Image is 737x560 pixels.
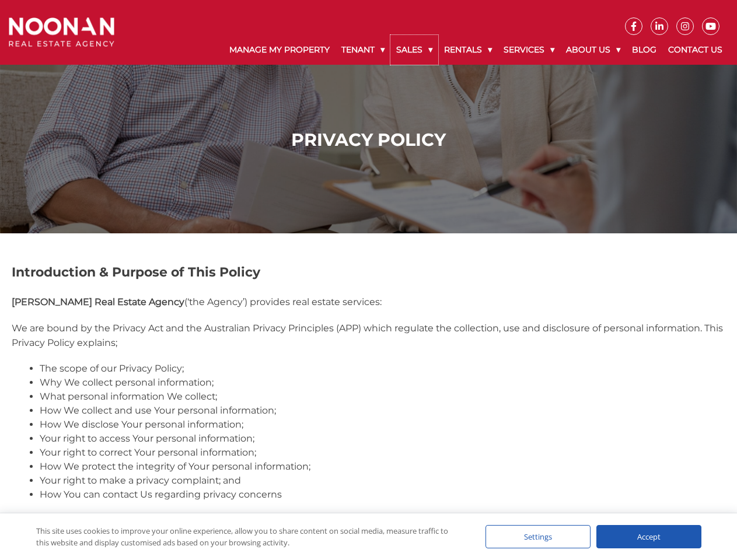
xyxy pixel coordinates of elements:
[498,35,560,65] a: Services
[40,390,725,404] li: What personal information We collect;
[485,525,591,548] div: Settings
[40,432,725,446] li: Your right to access Your personal information;
[9,17,114,47] img: Noonan Real Estate Agency
[223,35,336,65] a: Manage My Property
[596,525,701,548] div: Accept
[12,129,725,150] h1: Privacy Policy
[36,525,462,548] div: This site uses cookies to improve your online experience, allow you to share content on social me...
[336,35,390,65] a: Tenant
[40,446,725,460] li: Your right to correct Your personal information;
[560,35,626,65] a: About Us
[40,404,725,418] li: How We collect and use Your personal information;
[40,474,725,488] li: Your right to make a privacy complaint; and
[438,35,498,65] a: Rentals
[662,35,728,65] a: Contact Us
[12,265,725,280] h2: Introduction & Purpose of This Policy
[40,376,725,390] li: Why We collect personal information;
[626,35,662,65] a: Blog
[12,296,184,307] strong: [PERSON_NAME] Real Estate Agency
[12,321,725,350] p: We are bound by the Privacy Act and the Australian Privacy Principles (APP) which regulate the co...
[40,488,725,502] li: How You can contact Us regarding privacy concerns
[40,418,725,432] li: How We disclose Your personal information;
[12,295,725,309] p: (‘the Agency’) provides real estate services:
[40,460,725,474] li: How We protect the integrity of Your personal information;
[40,362,725,376] li: The scope of our Privacy Policy;
[390,35,438,65] a: Sales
